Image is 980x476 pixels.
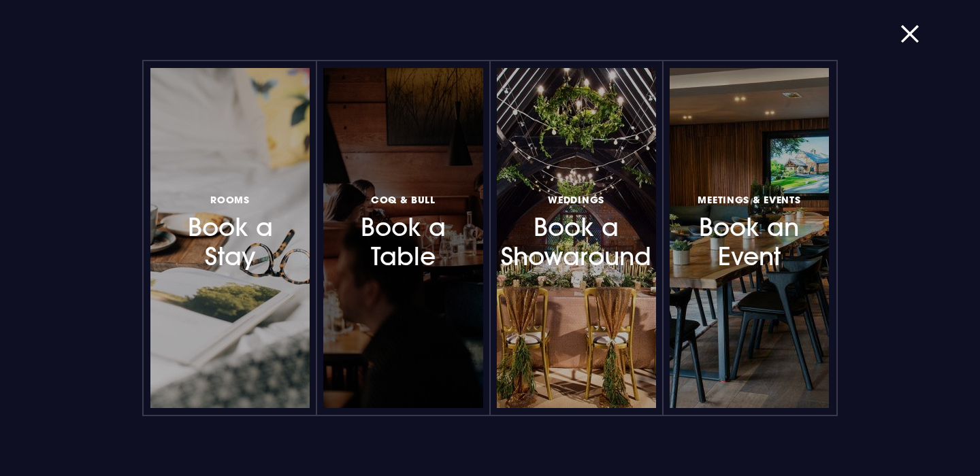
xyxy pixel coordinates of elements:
a: WeddingsBook a Showaround [497,68,656,408]
a: RoomsBook a Stay [150,68,310,408]
h3: Book a Table [346,190,459,271]
span: Coq & Bull [371,193,436,206]
h3: Book a Stay [174,190,287,271]
h3: Book a Showaround [520,190,633,271]
span: Weddings [548,193,604,206]
h3: Book an Event [693,190,806,271]
a: Coq & BullBook a Table [323,68,483,408]
span: Rooms [210,193,250,206]
a: Meetings & EventsBook an Event [670,68,829,408]
span: Meetings & Events [698,193,800,206]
